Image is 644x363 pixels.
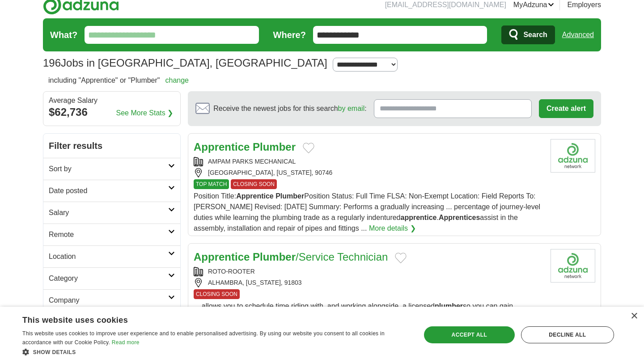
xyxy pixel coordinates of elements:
h2: Filter results [43,134,180,158]
button: Add to favorite jobs [303,143,314,153]
div: $62,736 [49,104,175,120]
strong: Plumber [253,141,296,153]
a: by email [338,105,365,112]
strong: apprentice [401,214,437,221]
h2: Company [49,295,168,306]
strong: Plumber [275,192,304,200]
div: This website uses cookies [22,312,387,325]
span: ... allows you to schedule time riding with, and working alongside, a licensed so you can gain th... [194,302,519,342]
button: Create alert [539,99,593,118]
strong: Apprentice [236,192,274,200]
strong: Apprentices [439,214,480,221]
a: Apprentice Plumber [194,141,296,153]
a: Location [43,245,180,267]
strong: plumber [435,302,463,310]
h2: Remote [49,229,168,240]
h1: Jobs in [GEOGRAPHIC_DATA], [GEOGRAPHIC_DATA] [43,57,327,69]
div: ALHAMBRA, [US_STATE], 91803 [194,278,543,287]
div: ROTO-ROOTER [194,267,543,276]
div: Accept all [424,326,515,343]
a: Sort by [43,158,180,180]
a: Date posted [43,180,180,202]
a: Remote [43,224,180,245]
h2: Category [49,273,168,284]
span: TOP MATCH [194,179,229,189]
span: Position Title: Position Status: Full Time FLSA: Non-Exempt Location: Field Reports To: [PERSON_N... [194,192,540,232]
div: Decline all [521,326,614,343]
h2: Salary [49,207,168,218]
button: Add to favorite jobs [395,253,407,263]
div: Average Salary [49,97,175,104]
span: This website uses cookies to improve user experience and to enable personalised advertising. By u... [22,330,385,346]
div: Show details [22,347,409,356]
h2: Location [49,251,168,262]
img: Company logo [551,139,595,173]
a: Advanced [562,26,594,44]
a: Category [43,267,180,289]
span: 196 [43,55,61,71]
a: Apprentice Plumber/Service Technician [194,251,388,263]
h2: Date posted [49,186,168,196]
a: See More Stats ❯ [116,108,174,118]
h2: Sort by [49,164,168,174]
div: Close [631,313,637,320]
a: Salary [43,202,180,224]
div: [GEOGRAPHIC_DATA], [US_STATE], 90746 [194,168,543,177]
span: Show details [33,349,76,355]
span: CLOSING SOON [194,289,240,299]
img: Company logo [551,249,595,283]
label: What? [50,28,77,42]
h2: including "Apprentice" or "Plumber" [48,75,189,86]
label: Where? [273,28,306,42]
a: Company [43,289,180,311]
button: Search [501,25,555,44]
a: Read more, opens a new window [112,339,140,346]
span: Receive the newest jobs for this search : [213,103,366,114]
div: AMPAM PARKS MECHANICAL [194,157,543,166]
a: change [165,76,189,84]
span: CLOSING SOON [231,179,277,189]
span: Search [523,26,547,44]
strong: Apprentice [194,251,250,263]
strong: Plumber [253,251,296,263]
a: More details ❯ [369,223,416,234]
strong: Apprentice [194,141,250,153]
